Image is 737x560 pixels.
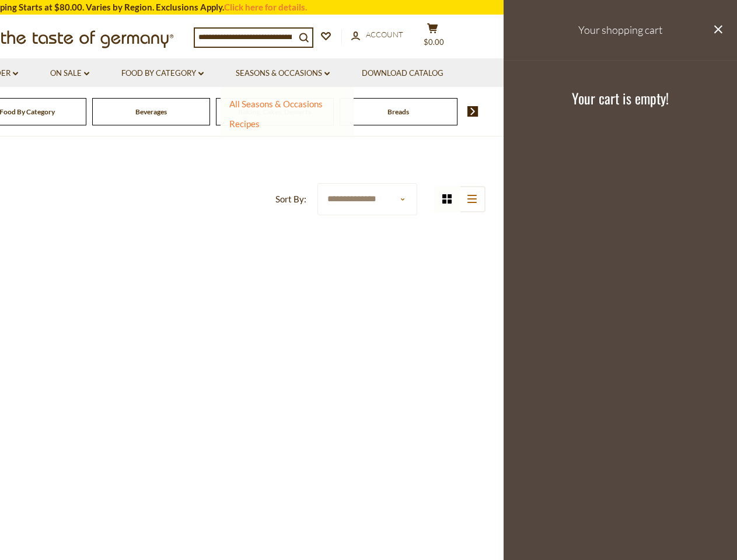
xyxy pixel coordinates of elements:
[415,23,450,52] button: $0.00
[224,2,307,12] a: Click here for details.
[362,67,443,80] a: Download Catalog
[275,192,306,206] label: Sort By:
[366,30,403,39] span: Account
[467,106,478,117] img: next arrow
[236,67,330,80] a: Seasons & Occasions
[50,67,89,80] a: On Sale
[351,29,403,41] a: Account
[387,107,409,116] a: Breads
[518,89,722,107] h3: Your cart is empty!
[424,37,444,47] span: $0.00
[229,99,323,109] a: All Seasons & Occasions
[229,118,260,129] a: Recipes
[121,67,204,80] a: Food By Category
[135,107,167,116] a: Beverages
